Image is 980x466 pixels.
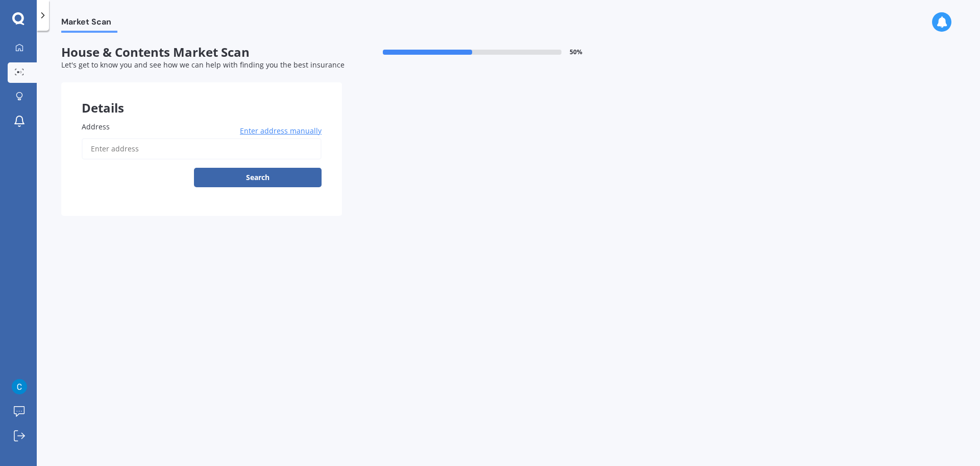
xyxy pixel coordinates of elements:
[61,60,345,70] span: Let's get to know you and see how we can help with finding you the best insurance
[61,45,342,60] span: House & Contents Market Scan
[82,138,322,160] input: Enter address
[194,168,322,187] button: Search
[570,49,582,56] span: 50 %
[12,379,27,394] img: ACg8ocKmddLzt-NB_fnZXREQnsoAhOx397GSRKgyukc5z783W1CWdg=s96-c
[82,122,110,131] span: Address
[240,126,322,136] span: Enter address manually
[61,17,117,31] span: Market Scan
[61,82,342,113] div: Details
